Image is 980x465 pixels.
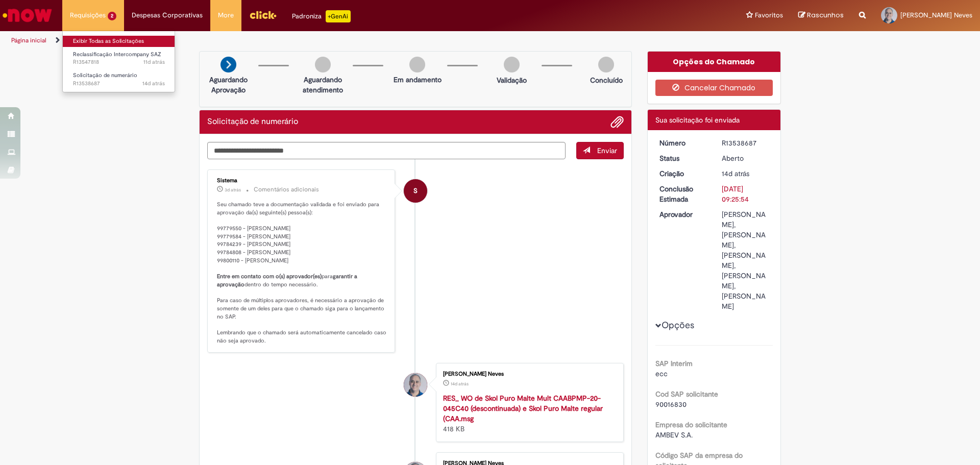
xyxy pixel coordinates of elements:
a: Aberto R13538687 : Solicitação de numerário [63,70,175,89]
time: 16/09/2025 10:25:34 [451,381,469,387]
dt: Status [652,153,715,163]
dt: Aprovador [652,209,715,219]
ul: Trilhas de página [8,31,646,50]
button: Cancelar Chamado [655,80,773,96]
b: garantir a aprovação [217,273,359,288]
span: 14d atrás [451,381,469,387]
p: Concluído [590,75,623,85]
dt: Número [652,138,715,148]
ul: Requisições [62,31,175,92]
div: Aberto [722,153,769,163]
b: Entre em contato com o(s) aprovador(es) [217,273,322,280]
dt: Criação [652,168,715,179]
p: Aguardando Aprovação [204,75,253,95]
textarea: Digite sua mensagem aqui... [207,142,566,159]
a: Exibir Todas as Solicitações [63,36,175,47]
span: S [413,179,418,203]
span: 11d atrás [143,58,165,66]
img: img-circle-grey.png [409,57,425,72]
h2: Solicitação de numerário Histórico de tíquete [207,117,298,127]
img: img-circle-grey.png [504,57,520,72]
span: R13547818 [73,58,165,66]
div: 16/09/2025 10:25:48 [722,168,769,179]
span: Enviar [597,146,617,155]
span: AMBEV S.A. [655,430,693,439]
span: 2 [108,12,116,20]
div: Opções do Chamado [648,52,781,72]
span: Rascunhos [807,10,844,20]
span: ecc [655,369,668,378]
span: Reclassificação Intercompany SAZ [73,51,161,58]
span: Favoritos [755,10,783,20]
a: Rascunhos [798,11,844,20]
small: Comentários adicionais [254,185,319,194]
button: Enviar [576,142,624,159]
dt: Conclusão Estimada [652,184,715,204]
p: +GenAi [326,10,351,22]
div: Padroniza [292,10,351,22]
div: [PERSON_NAME] Neves [443,371,613,377]
p: Validação [497,75,527,85]
p: Em andamento [394,75,442,85]
b: Empresa do solicitante [655,420,727,429]
span: Despesas Corporativas [132,10,203,20]
a: RES_ WO de Skol Puro Malte Mult CAABPMP-20-045C40 (descontinuada) e Skol Puro Malte regular (CAA.msg [443,394,603,423]
span: Requisições [70,10,106,20]
span: Sua solicitação foi enviada [655,115,740,125]
p: Seu chamado teve a documentação validada e foi enviado para aprovação da(s) seguinte(s) pessoa(s)... [217,201,387,345]
span: R13538687 [73,80,165,88]
span: 90016830 [655,400,687,409]
div: [PERSON_NAME], [PERSON_NAME], [PERSON_NAME], [PERSON_NAME], [PERSON_NAME] [722,209,769,311]
span: More [218,10,234,20]
span: 14d atrás [722,169,749,178]
div: Jean Adriano Pimenta Neves [404,373,427,397]
span: Solicitação de numerário [73,71,137,79]
div: R13538687 [722,138,769,148]
div: Sistema [217,178,387,184]
span: 14d atrás [142,80,165,87]
div: 418 KB [443,393,613,434]
img: click_logo_yellow_360x200.png [249,7,277,22]
span: 3d atrás [225,187,241,193]
img: img-circle-grey.png [315,57,331,72]
time: 26/09/2025 16:36:05 [225,187,241,193]
div: System [404,179,427,203]
time: 16/09/2025 10:25:50 [142,80,165,87]
b: Cod SAP solicitante [655,389,718,399]
img: arrow-next.png [220,57,236,72]
button: Adicionar anexos [610,115,624,129]
a: Página inicial [11,36,46,44]
p: Aguardando atendimento [298,75,348,95]
img: ServiceNow [1,5,54,26]
b: SAP Interim [655,359,693,368]
div: [DATE] 09:25:54 [722,184,769,204]
a: Aberto R13547818 : Reclassificação Intercompany SAZ [63,49,175,68]
span: [PERSON_NAME] Neves [900,11,972,19]
img: img-circle-grey.png [598,57,614,72]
